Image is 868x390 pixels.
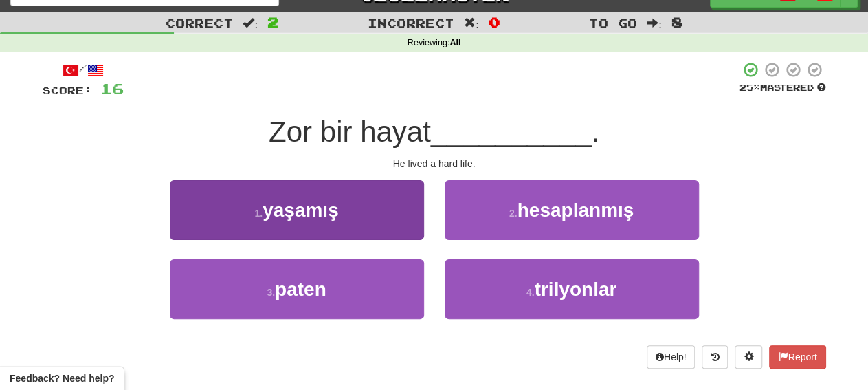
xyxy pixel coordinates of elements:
[589,16,637,30] span: To go
[43,157,826,171] div: He lived a hard life.
[671,14,683,30] span: 8
[509,208,518,219] small: 2 .
[275,279,326,300] span: paten
[445,259,699,319] button: 4.trilyonlar
[43,85,92,96] span: Score:
[269,116,431,148] span: Zor bir hayat
[368,16,454,30] span: Incorrect
[10,371,114,385] span: Open feedback widget
[591,116,599,148] span: .
[647,345,695,369] button: Help!
[702,345,728,369] button: Round history (alt+y)
[263,199,339,221] span: yaşamış
[254,208,263,219] small: 1 .
[769,345,825,369] button: Report
[445,180,699,240] button: 2.hesaplanmış
[170,259,424,319] button: 3.paten
[647,17,662,29] span: :
[518,199,634,221] span: hesaplanmış
[534,279,616,300] span: trilyonlar
[526,287,535,298] small: 4 .
[464,17,479,29] span: :
[267,287,275,298] small: 3 .
[431,116,592,148] span: __________
[166,16,233,30] span: Correct
[100,80,124,97] span: 16
[43,61,124,78] div: /
[739,82,826,94] div: Mastered
[243,17,258,29] span: :
[739,82,760,93] span: 25 %
[170,180,424,240] button: 1.yaşamış
[489,14,500,30] span: 0
[449,38,460,47] strong: All
[267,14,279,30] span: 2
